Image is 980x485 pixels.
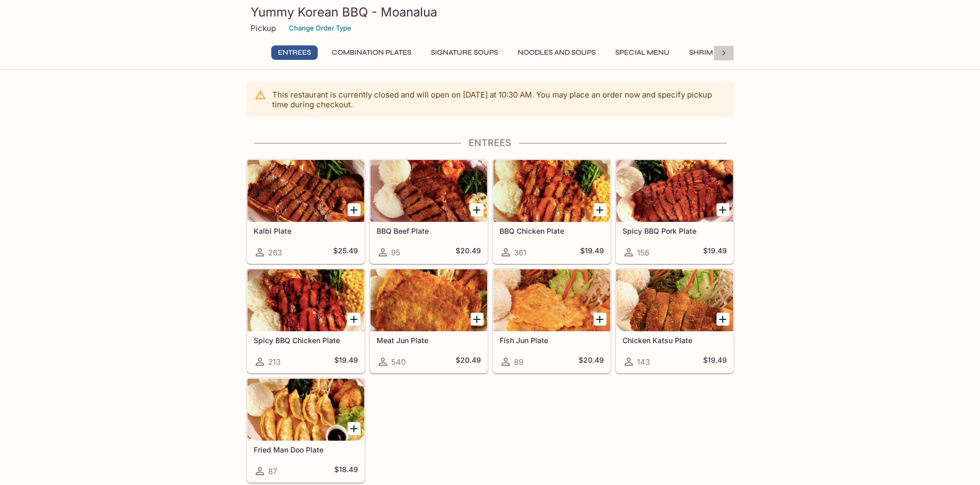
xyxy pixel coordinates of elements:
div: Spicy BBQ Chicken Plate [247,269,364,331]
button: Special Menu [610,45,675,60]
a: Spicy BBQ Chicken Plate213$19.49 [247,269,365,373]
h5: Spicy BBQ Pork Plate [623,227,727,235]
button: Shrimp Combos [683,45,757,60]
button: Noodles and Soups [512,45,601,60]
button: Add Meat Jun Plate [471,313,484,326]
button: Change Order Type [284,20,356,36]
button: Add Chicken Katsu Plate [717,313,729,326]
button: Add Spicy BBQ Pork Plate [717,203,729,216]
button: Add BBQ Beef Plate [471,203,484,216]
a: BBQ Chicken Plate361$19.49 [493,159,611,264]
span: 361 [514,248,526,257]
h5: Fried Man Doo Plate [254,445,358,454]
span: 156 [637,248,649,257]
div: Fried Man Doo Plate [247,379,364,441]
button: Add Kalbi Plate [348,203,361,216]
h4: Entrees [246,137,734,149]
h5: BBQ Beef Plate [377,227,481,235]
p: This restaurant is currently closed and will open on [DATE] at 10:30 AM . You may place an order ... [272,90,726,109]
h5: Spicy BBQ Chicken Plate [254,336,358,345]
span: 89 [514,357,523,367]
button: Add Fish Jun Plate [594,313,606,326]
div: BBQ Chicken Plate [493,160,610,222]
a: Meat Jun Plate540$20.49 [370,269,488,373]
button: Add Spicy BBQ Chicken Plate [348,313,361,326]
h5: $25.49 [333,246,358,258]
h5: Chicken Katsu Plate [623,336,727,345]
button: Combination Plates [326,45,417,60]
div: BBQ Beef Plate [370,160,487,222]
h5: $19.49 [703,355,727,368]
button: Signature Soups [425,45,504,60]
a: Spicy BBQ Pork Plate156$19.49 [616,159,734,264]
h5: $19.49 [580,246,604,258]
h5: BBQ Chicken Plate [500,227,604,235]
button: Add Fried Man Doo Plate [348,422,361,435]
h5: $20.49 [456,355,481,368]
h5: $18.49 [334,465,358,477]
span: 263 [268,248,282,257]
div: Fish Jun Plate [493,269,610,331]
span: 540 [391,357,406,367]
div: Chicken Katsu Plate [616,269,733,331]
h5: Kalbi Plate [254,227,358,235]
a: Chicken Katsu Plate143$19.49 [616,269,734,373]
h5: $20.49 [456,246,481,258]
span: 143 [637,357,650,367]
div: Kalbi Plate [247,160,364,222]
a: BBQ Beef Plate95$20.49 [370,159,488,264]
button: Add BBQ Chicken Plate [594,203,606,216]
h5: $20.49 [579,355,604,368]
a: Fish Jun Plate89$20.49 [493,269,611,373]
h5: $19.49 [334,355,358,368]
div: Spicy BBQ Pork Plate [616,160,733,222]
button: Entrees [271,45,318,60]
span: 95 [391,248,400,257]
a: Kalbi Plate263$25.49 [247,159,365,264]
a: Fried Man Doo Plate87$18.49 [247,378,365,482]
h5: Meat Jun Plate [377,336,481,345]
div: Meat Jun Plate [370,269,487,331]
p: Pickup [251,23,276,33]
span: 87 [268,466,277,476]
h3: Yummy Korean BBQ - Moanalua [251,4,730,20]
h5: $19.49 [703,246,727,258]
span: 213 [268,357,281,367]
h5: Fish Jun Plate [500,336,604,345]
